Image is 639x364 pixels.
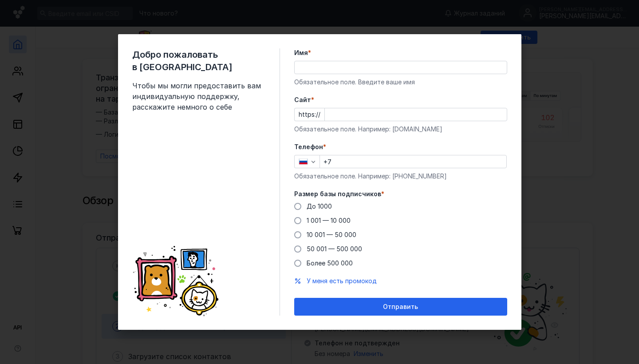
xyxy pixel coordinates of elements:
span: До 1000 [307,202,332,210]
button: У меня есть промокод [307,277,377,285]
div: Обязательное поле. Например: [PHONE_NUMBER] [294,172,507,181]
span: Более 500 000 [307,259,353,267]
span: Чтобы мы могли предоставить вам индивидуальную поддержку, расскажите немного о себе [132,80,265,112]
span: Имя [294,48,308,57]
span: 50 001 — 500 000 [307,245,362,253]
button: Отправить [294,298,507,316]
div: Обязательное поле. Например: [DOMAIN_NAME] [294,125,507,134]
span: 10 001 — 50 000 [307,231,356,238]
span: Cайт [294,95,311,104]
span: Добро пожаловать в [GEOGRAPHIC_DATA] [132,48,265,73]
span: Размер базы подписчиков [294,190,381,198]
div: Обязательное поле. Введите ваше имя [294,78,507,87]
span: Отправить [383,303,418,311]
span: У меня есть промокод [307,277,377,285]
span: Телефон [294,142,323,151]
span: 1 001 — 10 000 [307,217,351,224]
